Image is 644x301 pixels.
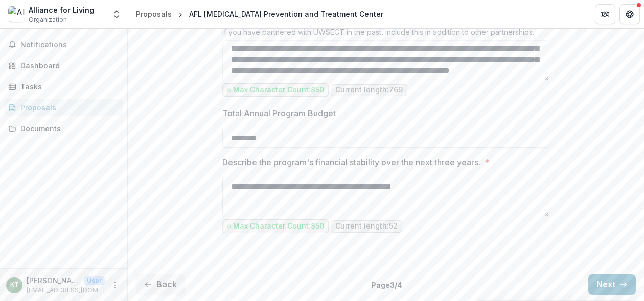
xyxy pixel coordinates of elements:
[20,102,115,113] div: Proposals
[4,99,123,116] a: Proposals
[29,5,94,15] div: Alliance for Living
[8,6,25,22] img: Alliance for Living
[84,276,105,285] p: User
[222,107,336,119] p: Total Annual Program Budget
[29,15,67,24] span: Organization
[27,275,80,286] p: [PERSON_NAME]
[222,156,480,168] p: Describe the program's financial stability over the next three years.
[222,28,549,40] div: If you have partnered with UWSECT in the past, include this in addition to other partnerships.
[10,282,19,288] div: Kelly Thompson
[109,4,124,24] button: Open entity switcher
[335,222,398,231] p: Current length: 52
[4,57,123,74] a: Dashboard
[20,60,115,71] div: Dashboard
[27,286,105,295] p: [EMAIL_ADDRESS][DOMAIN_NAME]
[4,120,123,137] a: Documents
[20,123,115,134] div: Documents
[619,4,640,24] button: Get Help
[233,222,324,231] p: Max Character Count: 850
[371,280,402,290] p: Page 3 / 4
[335,86,403,94] p: Current length: 769
[4,78,123,95] a: Tasks
[588,274,636,295] button: Next
[595,4,615,24] button: Partners
[136,274,185,295] button: Back
[132,7,387,21] nav: breadcrumb
[189,9,383,19] div: AFL [MEDICAL_DATA] Prevention and Treatment Center
[132,7,176,21] a: Proposals
[20,81,115,92] div: Tasks
[109,279,121,291] button: More
[20,41,119,49] span: Notifications
[136,9,172,19] div: Proposals
[4,37,123,53] button: Notifications
[233,86,324,94] p: Max Character Count: 850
